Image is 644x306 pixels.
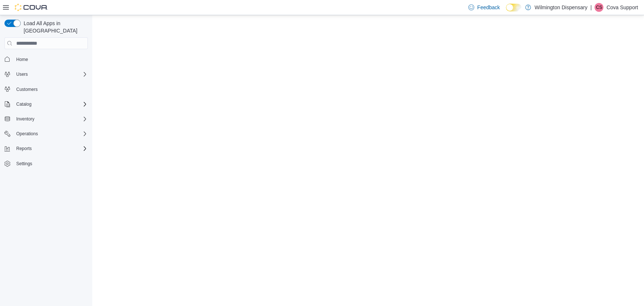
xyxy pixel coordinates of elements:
button: Home [1,54,91,64]
img: Cova [15,4,48,11]
span: Users [16,71,28,77]
a: Home [13,55,31,64]
span: Home [16,57,28,62]
span: Reports [16,146,32,152]
span: Settings [13,159,88,168]
p: Cova Support [606,3,638,12]
span: Reports [13,144,88,153]
span: Load All Apps in [GEOGRAPHIC_DATA] [21,20,88,34]
input: Dark Mode [506,4,521,11]
button: Reports [13,144,35,153]
span: Operations [16,131,38,137]
span: Feedback [477,4,500,11]
div: Cova Support [595,3,603,12]
button: Customers [1,84,91,95]
a: Customers [13,85,41,94]
button: Operations [1,129,91,139]
button: Inventory [1,114,91,124]
button: Users [1,69,91,79]
nav: Complex example [4,51,88,188]
p: | [590,3,592,12]
span: Inventory [13,115,88,123]
a: Settings [13,159,35,168]
span: Inventory [16,116,34,122]
button: Settings [1,158,91,169]
button: Reports [1,143,91,154]
button: Operations [13,129,41,138]
span: Customers [16,86,38,92]
button: Users [13,70,31,79]
span: Settings [16,161,32,167]
button: Catalog [1,99,91,109]
button: Inventory [13,115,37,123]
span: CS [596,3,602,12]
span: Catalog [16,101,31,107]
button: Catalog [13,100,34,109]
span: Users [13,70,88,79]
span: Operations [13,129,88,138]
p: Wilmington Dispensary [535,3,588,12]
span: Home [13,54,88,64]
span: Catalog [13,100,88,109]
span: Customers [13,85,88,94]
